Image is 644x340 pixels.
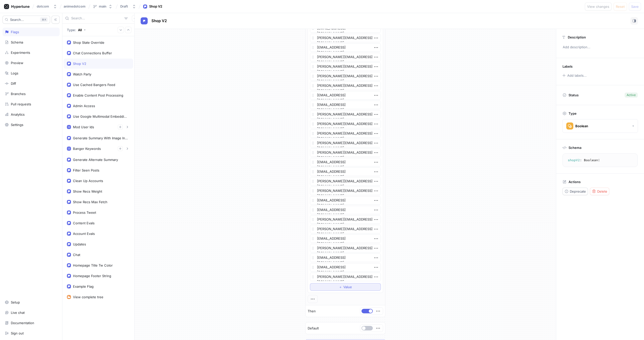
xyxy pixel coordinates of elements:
[629,3,641,11] button: Save
[562,64,573,68] p: Labels
[575,124,588,128] div: Boolean
[125,27,132,33] button: Collapse all
[73,200,107,204] div: Show Recs Max Fetch
[11,300,20,304] div: Setup
[310,101,381,109] textarea: [EMAIL_ADDRESS][DOMAIN_NAME]
[3,16,50,24] button: Search...K
[11,71,18,75] div: Logs
[310,139,381,147] textarea: [PERSON_NAME][EMAIL_ADDRESS][DOMAIN_NAME]
[73,168,99,172] div: Filter Seen Posts
[569,180,581,184] p: Actions
[310,72,381,80] textarea: [PERSON_NAME][EMAIL_ADDRESS][DOMAIN_NAME]
[73,210,96,215] div: Process Tweet
[40,17,48,22] div: K
[310,244,381,252] textarea: [PERSON_NAME][EMAIL_ADDRESS][DOMAIN_NAME]
[310,253,381,262] textarea: [EMAIL_ADDRESS][DOMAIN_NAME]
[310,283,381,291] button: ＋Value
[73,125,94,129] div: Mod User Ids
[73,242,86,246] div: Updates
[73,179,103,183] div: Clean Up Accounts
[310,43,381,52] textarea: [EMAIL_ADDRESS][DOMAIN_NAME]
[569,146,581,150] p: Schema
[10,18,24,21] span: Search...
[568,35,586,39] p: Description
[11,51,30,55] div: Experiments
[73,158,118,162] div: Generate Alternate Summary
[67,28,76,32] p: Type:
[310,206,381,214] textarea: [EMAIL_ADDRESS][DOMAIN_NAME]
[569,92,579,99] p: Status
[11,81,16,86] div: Diff
[614,3,627,11] button: Reset
[37,4,49,9] div: dotcom
[585,3,612,11] button: View changes
[11,102,31,106] div: Pull requests
[310,129,381,138] textarea: [PERSON_NAME][EMAIL_ADDRESS][DOMAIN_NAME]
[73,274,111,278] div: Homepage Footer String
[73,189,102,193] div: Show Recs Weight
[11,30,19,34] div: Flags
[11,40,23,44] div: Schema
[73,40,104,45] div: Shop State Override
[64,5,86,8] span: animedotcom
[308,326,319,331] p: Default
[310,110,381,119] textarea: [PERSON_NAME][EMAIL_ADDRESS][DOMAIN_NAME]
[118,2,138,11] button: Draft
[631,5,639,8] span: Save
[11,311,25,315] div: Live chat
[149,4,162,9] div: Shop V2
[11,331,24,335] div: Sign out
[11,321,34,325] div: Documentation
[73,295,103,299] div: View complete tree
[310,187,381,195] textarea: [PERSON_NAME][EMAIL_ADDRESS][DOMAIN_NAME]
[310,53,381,61] textarea: [PERSON_NAME][EMAIL_ADDRESS][DOMAIN_NAME]
[73,104,95,108] div: Admin Access
[310,148,381,157] textarea: [PERSON_NAME][EMAIL_ADDRESS][DOMAIN_NAME]
[65,25,88,34] button: Type: All
[310,120,381,128] textarea: [PERSON_NAME][EMAIL_ADDRESS][DOMAIN_NAME]
[310,215,381,224] textarea: [PERSON_NAME][EMAIL_ADDRESS][DOMAIN_NAME]
[11,123,23,127] div: Settings
[562,119,638,133] button: Boolean
[570,190,586,193] span: Deprecate
[310,167,381,176] textarea: [EMAIL_ADDRESS][DOMAIN_NAME]
[562,188,588,195] button: Deprecate
[3,319,60,327] a: Documentation
[310,34,381,42] textarea: [PERSON_NAME][EMAIL_ADDRESS][DOMAIN_NAME]
[590,188,609,195] button: Delete
[561,72,588,79] button: Add labels...
[310,177,381,186] textarea: [PERSON_NAME][EMAIL_ADDRESS][DOMAIN_NAME]
[78,28,82,32] div: All
[565,156,635,165] textarea: shopV2: Boolean!
[99,4,106,9] div: main
[11,92,26,96] div: Branches
[597,190,607,193] span: Delete
[35,2,59,11] button: dotcom
[73,147,101,151] div: Banger Keywords
[343,285,352,288] span: Value
[71,16,122,21] input: Search...
[11,61,23,65] div: Preview
[560,43,640,52] p: Add description...
[567,74,587,77] div: Add labels...
[308,309,316,314] p: Then
[73,114,128,118] div: Use Google Multimodal Embeddings
[569,111,577,115] p: Type
[117,27,124,33] button: Expand all
[73,284,94,288] div: Example Flag
[73,136,128,140] div: Generate Summary With Image Input
[11,112,25,116] div: Analytics
[339,285,342,288] span: ＋
[616,5,625,8] span: Reset
[627,93,636,97] div: Active
[91,2,114,11] button: main
[73,83,115,87] div: Use Cached Bangers Feed
[73,51,112,55] div: Chat Connections Buffer
[310,158,381,166] textarea: [EMAIL_ADDRESS][DOMAIN_NAME]
[73,253,80,257] div: Chat
[73,93,123,97] div: Enable Content Post Processing
[310,81,381,90] textarea: [PERSON_NAME][EMAIL_ADDRESS][DOMAIN_NAME]
[73,72,91,76] div: Watch Party
[73,221,95,225] div: Content Evals
[587,5,609,8] span: View changes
